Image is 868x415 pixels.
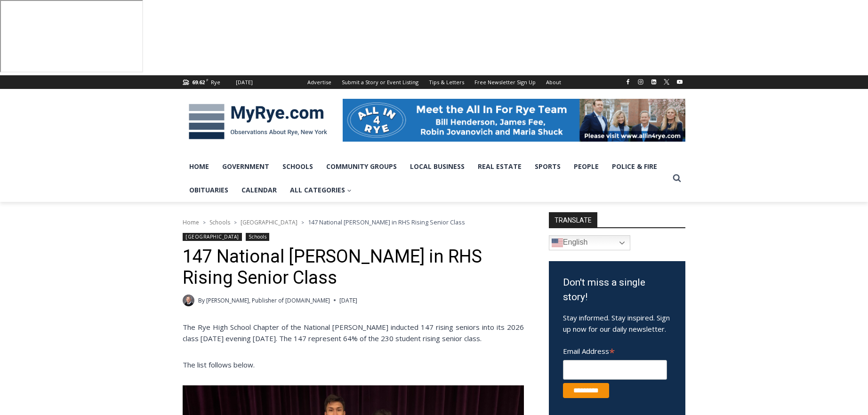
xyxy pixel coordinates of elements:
[343,99,685,141] img: All in for Rye
[563,275,671,305] h3: Don't miss a single story!
[183,246,524,289] h1: 147 National [PERSON_NAME] in RHS Rising Senior Class
[183,321,524,344] p: The Rye High School Chapter of the National [PERSON_NAME] inducted 147 rising seniors into its 20...
[674,76,685,88] a: YouTube
[648,76,659,88] a: Linkedin
[339,296,357,305] time: [DATE]
[403,155,471,178] a: Local Business
[471,155,528,178] a: Real Estate
[469,75,541,89] a: Free Newsletter Sign Up
[567,155,605,178] a: People
[183,359,524,370] p: The list follows below.
[241,218,297,226] a: [GEOGRAPHIC_DATA]
[246,233,269,241] a: Schools
[283,178,358,202] a: All Categories
[276,155,320,178] a: Schools
[302,75,566,89] nav: Secondary Navigation
[549,235,630,250] a: English
[198,296,205,305] span: By
[183,155,668,202] nav: Primary Navigation
[552,237,563,248] img: en
[290,185,352,195] span: All Categories
[301,219,304,226] span: >
[209,218,230,226] a: Schools
[563,312,671,335] p: Stay informed. Stay inspired. Sign up now for our daily newsletter.
[236,78,253,87] div: [DATE]
[183,217,524,227] nav: Breadcrumbs
[668,170,685,187] button: View Search Form
[206,296,330,304] a: [PERSON_NAME], Publisher of [DOMAIN_NAME]
[320,155,403,178] a: Community Groups
[192,79,205,86] span: 69.62
[337,75,424,89] a: Submit a Story or Event Listing
[235,178,283,202] a: Calendar
[216,155,276,178] a: Government
[622,76,634,88] a: Facebook
[528,155,567,178] a: Sports
[541,75,566,89] a: About
[308,218,465,226] span: 147 National [PERSON_NAME] in RHS Rising Senior Class
[563,342,667,359] label: Email Address
[183,295,194,306] a: Author image
[183,218,199,226] a: Home
[605,155,664,178] a: Police & Fire
[661,76,672,88] a: X
[203,219,206,226] span: >
[635,76,646,88] a: Instagram
[549,212,597,227] strong: TRANSLATE
[183,97,333,146] img: MyRye.com
[183,155,216,178] a: Home
[211,78,220,87] div: Rye
[424,75,469,89] a: Tips & Letters
[302,75,337,89] a: Advertise
[183,178,235,202] a: Obituaries
[234,219,237,226] span: >
[206,77,209,82] span: F
[183,233,242,241] a: [GEOGRAPHIC_DATA]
